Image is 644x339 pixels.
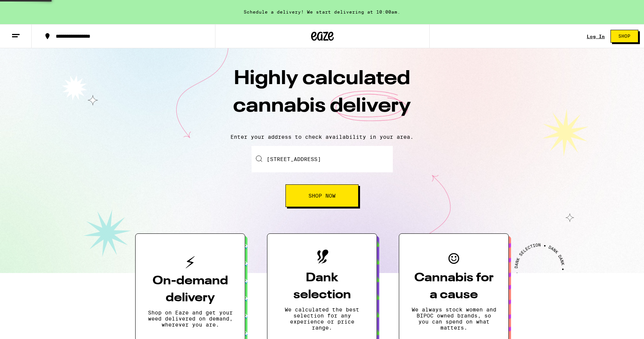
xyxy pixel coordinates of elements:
[605,30,644,43] a: Shop
[5,5,54,11] span: Hi. Need any help?
[8,134,636,140] p: Enter your address to check availability in your area.
[252,146,393,172] input: Enter your delivery address
[411,270,496,304] h3: Cannabis for a cause
[610,30,638,43] button: Shop
[285,184,359,207] button: Shop Now
[618,34,630,38] span: Shop
[279,307,365,331] p: We calculated the best selection for any experience or price range.
[279,270,365,304] h3: Dank selection
[148,310,233,328] p: Shop on Eaze and get your weed delivered on demand, wherever you are.
[411,307,496,331] p: We always stock women and BIPOC owned brands, so you can spend on what matters.
[308,193,336,198] span: Shop Now
[190,65,454,128] h1: Highly calculated cannabis delivery
[148,273,233,307] h3: On-demand delivery
[587,34,605,39] a: Log In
